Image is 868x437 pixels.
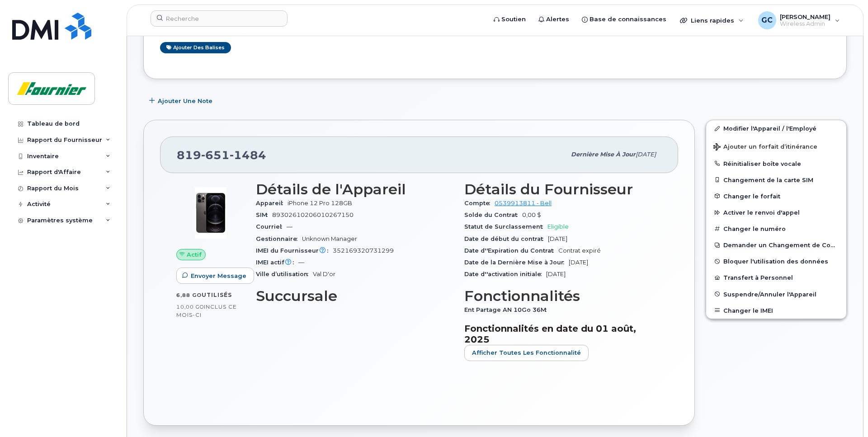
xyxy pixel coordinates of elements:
[691,17,734,24] span: Liens rapides
[706,253,846,269] button: Bloquer l'utilisation des données
[713,143,817,152] span: Ajouter un forfait d’itinérance
[472,348,581,357] span: Afficher Toutes les Fonctionnalité
[780,13,830,20] span: [PERSON_NAME]
[706,120,846,136] a: Modifier l'Appareil / l'Employé
[464,200,495,207] span: Compte
[160,27,830,38] h3: Liste des balises
[723,291,816,297] span: Suspendre/Annuler l'Appareil
[298,259,304,266] span: —
[761,15,773,26] span: GC
[522,211,541,218] span: 0,00 $
[176,303,237,318] span: inclus ce mois-ci
[256,223,287,230] span: Courriel
[202,291,232,298] span: utilisés
[546,15,569,24] span: Alertes
[590,15,666,24] span: Base de connaissances
[191,272,246,280] span: Envoyer Message
[752,11,846,29] div: Guillaume Cyr
[464,211,522,218] span: Solde du Contrat
[158,97,212,105] span: Ajouter une Note
[558,247,601,254] span: Contrat expiré
[706,302,846,319] button: Changer le IMEI
[333,247,394,254] span: 352169320731299
[569,259,588,266] span: [DATE]
[576,10,673,28] a: Base de connaissances
[464,181,662,197] h3: Détails du Fournisseur
[706,286,846,302] button: Suspendre/Annuler l'Appareil
[780,20,830,28] span: Wireless Admin
[176,304,204,310] span: 10,00 Go
[532,10,576,28] a: Alertes
[151,10,288,27] input: Recherche
[464,223,547,230] span: Statut de Surclassement
[143,93,220,109] button: Ajouter une Note
[464,271,546,277] span: Date d''activation initiale
[176,268,254,284] button: Envoyer Message
[176,292,202,298] span: 6,88 Go
[706,221,846,237] button: Changer le numéro
[256,235,302,242] span: Gestionnaire
[256,211,272,218] span: SIM
[256,288,453,304] h3: Succursale
[501,15,526,24] span: Soutien
[706,188,846,204] button: Changer le forfait
[706,172,846,188] button: Changement de la carte SIM
[288,200,352,207] span: iPhone 12 Pro 128GB
[706,237,846,253] button: Demander un Changement de Compte
[464,306,551,313] span: Ent Partage AN 10Go 36M
[723,209,800,216] span: Activer le renvoi d'appel
[287,223,292,230] span: —
[546,271,566,277] span: [DATE]
[723,193,780,199] span: Changer le forfait
[272,211,354,218] span: 89302610206010267150
[706,137,846,155] button: Ajouter un forfait d’itinérance
[706,269,846,286] button: Transfert à Personnel
[256,271,313,277] span: Ville d’utilisation
[706,155,846,172] button: Réinitialiser boîte vocale
[201,148,230,162] span: 651
[256,259,298,266] span: IMEI actif
[706,204,846,221] button: Activer le renvoi d'appel
[464,235,548,242] span: Date de début du contrat
[230,148,266,162] span: 1484
[187,250,202,259] span: Actif
[464,323,662,345] h3: Fonctionnalités en date du 01 août, 2025
[313,271,335,277] span: Val D'or
[160,42,231,53] a: Ajouter des balises
[184,186,238,240] img: image20231002-3703462-zcwrqf.jpeg
[547,223,569,230] span: Eligible
[487,10,532,28] a: Soutien
[464,247,558,254] span: Date d''Expiration du Contrat
[302,235,357,242] span: Unknown Manager
[464,345,589,361] button: Afficher Toutes les Fonctionnalité
[177,148,266,162] span: 819
[548,235,567,242] span: [DATE]
[256,247,333,254] span: IMEI du Fournisseur
[464,259,569,266] span: Date de la Dernière Mise à Jour
[674,11,750,29] div: Liens rapides
[464,288,662,304] h3: Fonctionnalités
[495,200,552,207] a: 0539913811 - Bell
[256,200,288,207] span: Appareil
[571,151,636,158] span: Dernière mise à jour
[636,151,656,158] span: [DATE]
[256,181,453,197] h3: Détails de l'Appareil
